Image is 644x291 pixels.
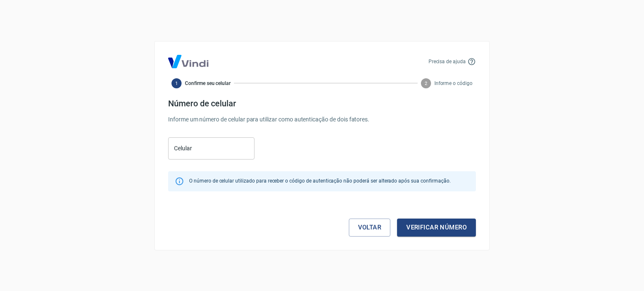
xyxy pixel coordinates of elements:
[168,55,208,68] img: Logo Vind
[175,80,178,86] text: 1
[185,80,231,87] span: Confirme seu celular
[168,115,476,124] p: Informe um número de celular para utilizar como autenticação de dois fatores.
[168,98,476,108] h4: Número de celular
[428,58,466,65] p: Precisa de ajuda
[397,219,476,236] button: Verificar número
[425,80,427,86] text: 2
[434,80,473,87] span: Informe o código
[189,174,450,189] div: O número de celular utilizado para receber o código de autenticação não poderá ser alterado após ...
[349,219,391,236] a: Voltar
